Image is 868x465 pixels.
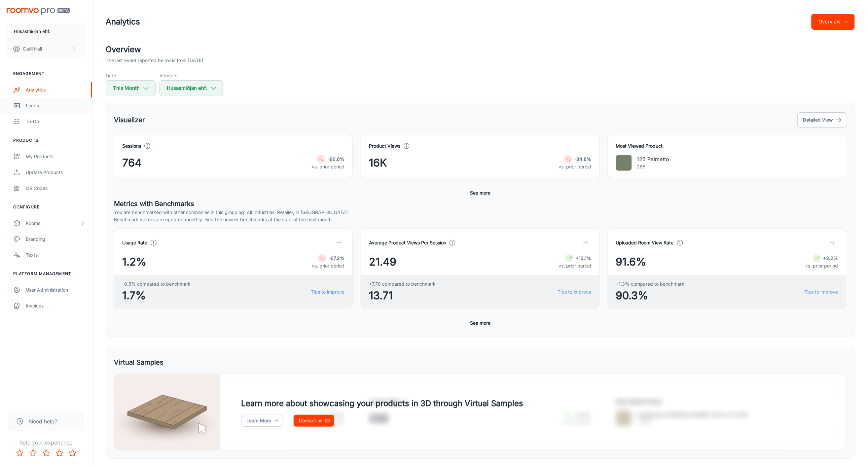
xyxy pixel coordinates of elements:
[160,72,223,79] h5: Vendors
[13,447,26,460] button: Rate 1 star
[558,288,592,296] a: Tips to improve
[312,163,344,170] p: vs. prior period
[122,254,146,270] span: 1.2%
[122,155,142,171] span: 764
[114,199,847,209] h5: Metrics with Benchmarks
[29,417,57,425] span: Need help?
[122,142,141,150] h4: Sessions
[369,288,436,304] span: 13.71
[616,239,674,246] h4: Uploaded Room View Rate
[559,262,592,269] p: vs. prior period
[467,187,493,199] button: See more
[369,254,396,270] span: 21.49
[106,80,156,96] button: This Month
[40,447,53,460] button: Rate 3 star
[576,255,592,261] strong: +13.1%
[114,115,145,125] h5: Visualizer
[467,317,493,329] button: See more
[805,288,838,296] a: Tips to improve
[616,254,646,270] span: 91.6%
[114,216,847,223] p: Benchmark metrics are updated monthly. Find the newest benchmarks at the start of the next month.
[369,142,400,150] h4: Product Views
[26,447,40,460] button: Rate 2 star
[106,44,855,55] h2: Overview
[160,80,223,96] button: Húsasmiðjan ehf.
[7,40,86,57] button: Daði Hall
[7,8,70,15] img: Roomvo PRO Beta
[311,288,344,296] a: Tips to improve
[616,155,632,171] img: 125 Palmetto
[23,45,42,53] p: Daði Hall
[559,163,592,170] p: vs. prior period
[798,112,847,127] button: Detailed View
[369,155,387,171] span: 16K
[114,357,163,367] h5: Virtual Samples
[312,262,344,269] p: vs. prior period
[637,155,669,163] p: 125 Palmetto
[106,57,203,64] p: The last event reported below is from [DATE]
[26,220,80,227] div: Rooms
[329,255,344,261] strong: -67.2%
[26,185,86,192] div: QR Codes
[106,16,140,28] h1: Analytics
[53,447,66,460] button: Rate 4 star
[26,169,86,176] div: Update Products
[26,235,86,243] div: Branding
[806,262,838,269] p: vs. prior period
[26,153,86,160] div: My Products
[294,415,334,427] a: Contact us
[369,239,446,246] h4: Average Product Views Per Session
[122,280,191,288] span: -0.5% compared to benchmark
[616,142,838,150] h4: Most Viewed Product
[26,102,86,109] div: Leads
[369,280,436,288] span: +7.78 compared to benchmark
[66,447,79,460] button: Rate 5 star
[637,163,669,170] p: 285
[812,14,855,30] button: Overview
[26,251,86,259] div: Texts
[5,439,87,447] p: Rate your experience
[241,415,283,427] a: Learn More
[616,288,685,304] span: 90.3%
[26,286,86,294] div: User Administration
[26,86,86,93] div: Analytics
[106,72,156,79] h5: Date
[7,23,86,40] button: Húsasmiðjan ehf.
[114,209,847,216] p: You are benchmarked with other companies in this grouping: All Industries, Retailer, in [GEOGRAPH...
[328,156,344,162] strong: -86.6%
[575,156,592,162] strong: -84.8%
[823,255,838,261] strong: +3.2%
[26,302,86,309] div: Invoices
[616,280,685,288] span: +1.3% compared to benchmark
[122,239,147,246] h4: Usage Rate
[122,288,191,304] span: 1.7%
[26,118,86,125] div: To-do
[14,28,50,35] p: Húsasmiðjan ehf.
[241,398,523,410] h4: Learn more about showcasing your products in 3D through Virtual Samples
